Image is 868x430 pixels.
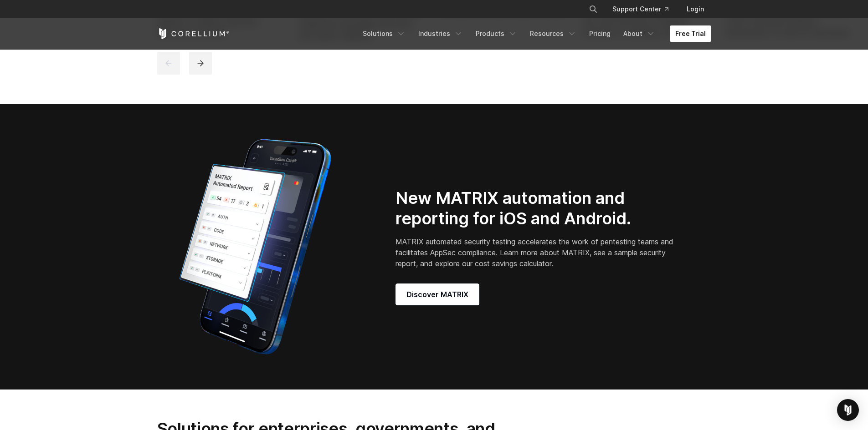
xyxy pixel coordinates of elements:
[470,25,523,42] a: Products
[357,25,411,42] a: Solutions
[679,1,711,17] a: Login
[837,399,859,421] div: Open Intercom Messenger
[395,283,479,305] a: Discover MATRIX
[157,28,230,39] a: Corellium Home
[618,25,661,42] a: About
[357,25,711,42] div: Navigation Menu
[578,1,711,17] div: Navigation Menu
[524,25,582,42] a: Resources
[585,1,601,17] button: Search
[406,289,468,300] span: Discover MATRIX
[157,133,353,360] img: Corellium_MATRIX_Hero_1_1x
[157,52,180,75] button: previous
[395,236,677,269] p: MATRIX automated security testing accelerates the work of pentesting teams and facilitates AppSec...
[189,52,212,75] button: next
[413,25,468,42] a: Industries
[584,25,616,42] a: Pricing
[395,188,677,229] h2: New MATRIX automation and reporting for iOS and Android.
[670,25,711,42] a: Free Trial
[605,1,676,17] a: Support Center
